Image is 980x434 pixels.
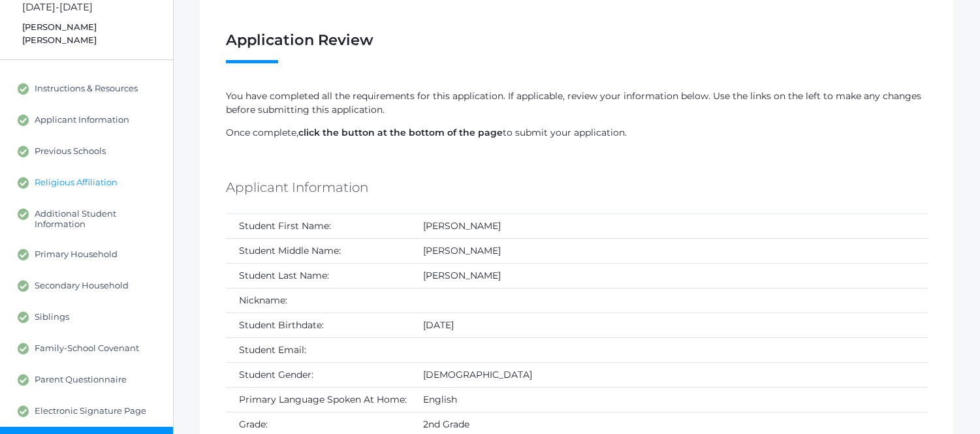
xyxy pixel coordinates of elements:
div: [PERSON_NAME] [PERSON_NAME] [22,21,173,46]
span: Secondary Household [35,280,129,292]
td: Student Birthdate: [226,313,410,337]
span: Additional Student Information [35,208,160,229]
p: Once complete, to submit your application. [226,126,928,140]
td: [PERSON_NAME] [410,263,928,288]
td: [PERSON_NAME] [410,238,928,263]
td: Student Email: [226,337,410,362]
td: Primary Language Spoken At Home: [226,387,410,412]
td: Nickname: [226,288,410,313]
td: Student Gender: [226,362,410,387]
span: Siblings [35,311,69,323]
span: Family-School Covenant [35,343,139,354]
strong: click the button at the bottom of the page [298,127,503,138]
td: [PERSON_NAME] [410,214,928,239]
td: English [410,387,928,412]
span: Previous Schools [35,146,106,157]
span: Parent Questionnaire [35,374,127,386]
h5: Applicant Information [226,176,368,198]
span: Instructions & Resources [35,83,138,95]
td: Student Middle Name: [226,238,410,263]
span: Primary Household [35,249,118,260]
td: [DATE] [410,313,928,337]
span: Religious Affiliation [35,177,118,189]
td: Student Last Name: [226,263,410,288]
span: Electronic Signature Page [35,405,146,417]
h1: Application Review [226,32,928,63]
td: Student First Name: [226,214,410,239]
td: [DEMOGRAPHIC_DATA] [410,362,928,387]
p: You have completed all the requirements for this application. If applicable, review your informat... [226,89,928,117]
span: Applicant Information [35,114,129,126]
